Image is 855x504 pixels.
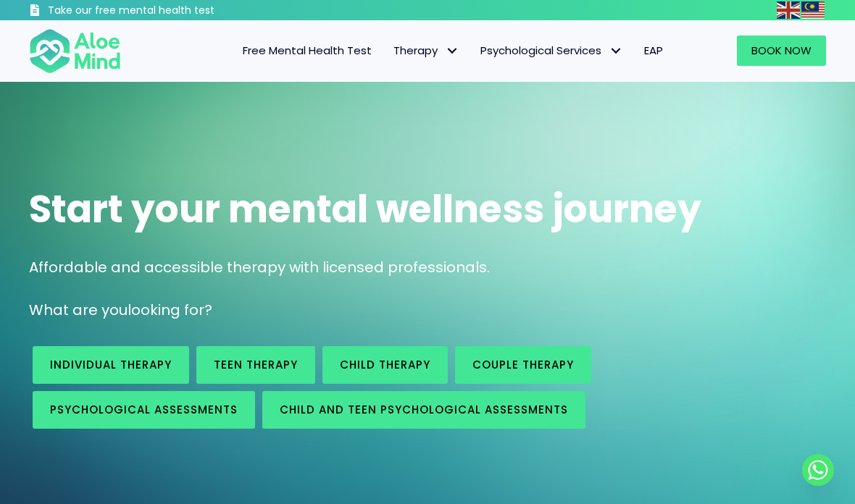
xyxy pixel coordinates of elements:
[29,4,278,20] a: Take our free mental health test
[33,346,189,384] a: Individual therapy
[777,1,801,18] a: English
[802,454,834,486] a: Whatsapp
[455,346,591,384] a: Couple therapy
[383,35,470,66] a: TherapyTherapy: submenu
[441,41,462,62] span: Therapy: submenu
[232,35,383,66] a: Free Mental Health Test
[29,28,121,74] img: Aloe mind Logo
[605,41,626,62] span: Psychological Services: submenu
[29,300,128,320] span: What are you
[196,346,315,384] a: Teen Therapy
[214,357,298,372] span: Teen Therapy
[135,35,674,66] nav: Menu
[480,43,622,58] span: Psychological Services
[33,391,255,429] a: Psychological assessments
[737,35,826,66] a: Book Now
[322,346,448,384] a: Child Therapy
[633,35,674,66] a: EAP
[262,391,585,429] a: Child and Teen Psychological assessments
[777,1,800,19] img: en
[751,43,812,58] span: Book Now
[50,357,172,372] span: Individual therapy
[801,1,825,19] img: ms
[470,35,633,66] a: Psychological ServicesPsychological Services: submenu
[340,357,430,372] span: Child Therapy
[128,300,212,320] span: looking for?
[50,402,238,417] span: Psychological assessments
[280,402,568,417] span: Child and Teen Psychological assessments
[472,357,574,372] span: Couple therapy
[393,43,459,58] span: Therapy
[48,4,278,18] h3: Take our free mental health test
[644,43,663,58] span: EAP
[801,1,826,18] a: Malay
[29,182,701,235] span: Start your mental wellness journey
[243,43,372,58] span: Free Mental Health Test
[29,257,826,278] p: Affordable and accessible therapy with licensed professionals.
